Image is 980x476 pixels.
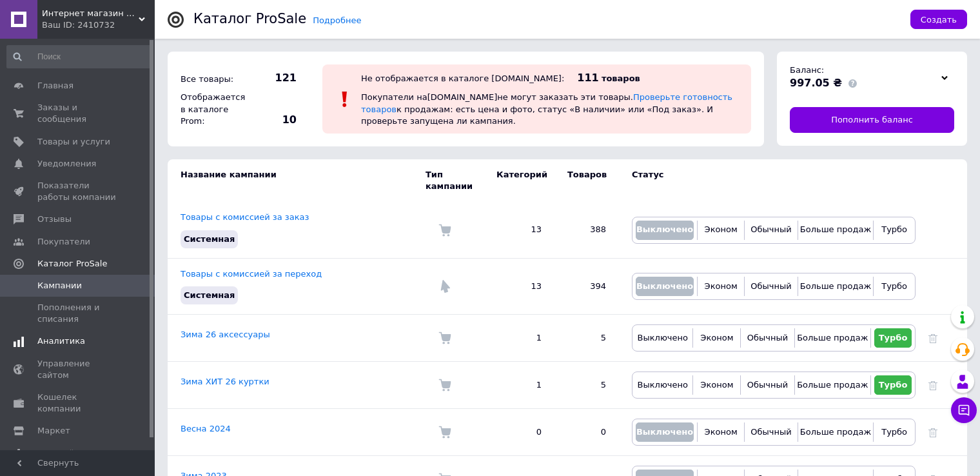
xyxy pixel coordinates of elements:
span: Выключено [636,224,693,234]
span: 121 [251,71,297,85]
button: Чат с покупателем [951,397,977,423]
button: Выключено [636,375,689,395]
td: 1 [484,315,554,362]
img: Комиссия за заказ [438,426,451,439]
td: 13 [484,202,554,258]
span: Баланс: [790,65,824,75]
button: Турбо [877,422,912,442]
td: 0 [484,409,554,456]
a: Подробнее [313,15,361,25]
td: Статус [619,159,916,202]
a: Товары с комиссией за заказ [181,212,309,222]
button: Выключено [636,328,689,348]
span: Турбо [879,380,908,390]
button: Эконом [701,277,741,296]
span: Эконом [705,224,738,234]
span: Турбо [881,281,907,291]
span: Отзывы [37,213,72,225]
div: Отображается в каталоге Prom: [177,88,248,130]
span: Больше продаж [800,281,871,291]
img: :exclamation: [335,90,355,109]
span: Каталог ProSale [37,258,107,270]
button: Больше продаж [801,277,870,296]
span: Кампании [37,280,82,292]
div: Не отображается в каталоге [DOMAIN_NAME]: [361,74,564,83]
span: Эконом [700,333,733,342]
span: Системная [184,290,235,300]
span: Больше продаж [797,380,868,390]
span: Главная [37,80,73,92]
img: Комиссия за переход [438,280,451,293]
button: Выключено [636,422,694,442]
span: Выключено [636,281,693,291]
span: Турбо [881,427,907,437]
span: Показатели работы компании [37,180,119,203]
a: Удалить [928,427,937,437]
td: 13 [484,258,554,314]
td: 5 [554,362,619,409]
a: Весна 2024 [181,424,231,433]
div: Каталог ProSale [193,12,306,26]
button: Больше продаж [798,328,868,348]
button: Турбо [874,328,912,348]
a: Проверьте готовность товаров [361,92,732,114]
a: Удалить [928,333,937,342]
span: товаров [602,74,640,83]
td: 394 [554,258,619,314]
button: Турбо [877,221,912,240]
span: Аналитика [37,335,85,347]
input: Поиск [6,45,152,68]
a: Удалить [928,380,937,390]
span: Обычный [747,380,788,390]
span: Обычный [750,224,791,234]
td: 1 [484,362,554,409]
span: Выключено [638,380,688,390]
button: Турбо [874,375,912,395]
span: Покупатели на [DOMAIN_NAME] не могут заказать эти товары. к продажам: есть цена и фото, статус «В... [361,92,732,125]
button: Выключено [636,221,694,240]
td: Категорий [484,159,554,202]
td: Товаров [554,159,619,202]
span: Эконом [700,380,733,390]
span: 10 [251,113,297,127]
span: Системная [184,234,235,244]
button: Турбо [877,277,912,296]
span: Покупатели [37,236,90,248]
span: Выключено [638,333,688,342]
img: Комиссия за заказ [438,224,451,237]
span: Больше продаж [797,333,868,342]
span: Эконом [705,427,738,437]
button: Обычный [748,221,794,240]
button: Эконом [701,221,741,240]
span: Турбо [879,333,908,342]
span: 111 [577,72,598,84]
button: Обычный [748,277,794,296]
td: 5 [554,315,619,362]
td: Название кампании [168,159,426,202]
button: Обычный [748,422,794,442]
span: Маркет [37,425,70,437]
a: Зима 26 аксессуары [181,330,270,339]
div: Все товары: [177,70,248,88]
span: Интернет магазин Big Bob [42,8,139,19]
img: Комиссия за заказ [438,379,451,392]
button: Обычный [744,375,790,395]
button: Эконом [696,375,737,395]
img: Комиссия за заказ [438,332,451,344]
a: Пополнить баланс [790,107,954,133]
div: Ваш ID: 2410732 [42,19,155,31]
span: Заказы и сообщения [37,102,119,125]
button: Создать [910,10,967,29]
span: Кошелек компании [37,392,119,415]
button: Больше продаж [798,375,868,395]
span: Эконом [705,281,738,291]
span: 997.05 ₴ [790,77,842,89]
span: Управление сайтом [37,358,119,381]
span: Обычный [750,427,791,437]
span: Создать [921,15,957,25]
span: Пополнения и списания [37,302,119,325]
td: 388 [554,202,619,258]
button: Эконом [696,328,737,348]
span: Обычный [747,333,788,342]
button: Выключено [636,277,694,296]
